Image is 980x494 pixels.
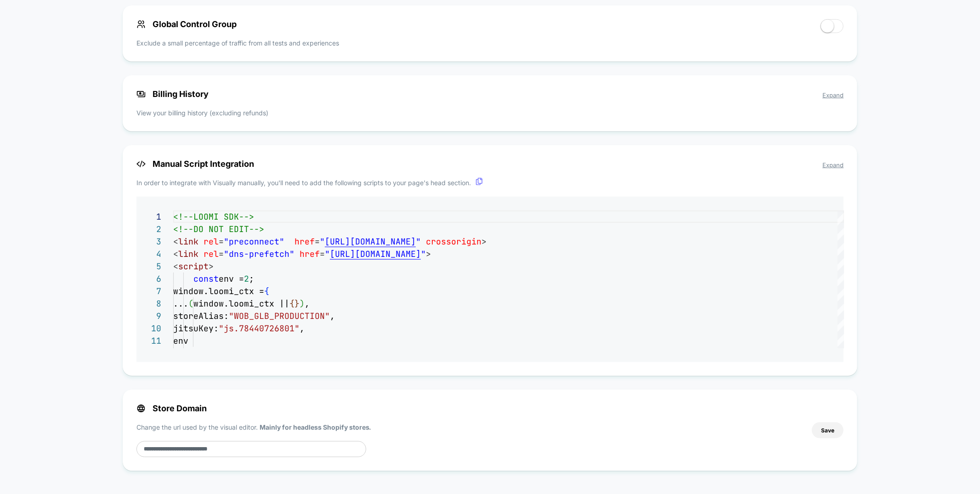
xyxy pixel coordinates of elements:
[136,403,207,413] span: Store Domain
[136,108,844,118] p: View your billing history (excluding refunds)
[812,422,844,438] button: Save
[260,423,372,431] strong: Mainly for headless Shopify stores.
[136,38,339,48] p: Exclude a small percentage of traffic from all tests and experiences
[136,178,844,187] p: In order to integrate with Visually manually, you'll need to add the following scripts to your pa...
[136,19,237,29] span: Global Control Group
[822,161,844,169] span: Expand
[136,159,844,169] span: Manual Script Integration
[822,91,844,99] span: Expand
[136,422,372,432] p: Change the url used by the visual editor.
[136,89,844,99] span: Billing History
